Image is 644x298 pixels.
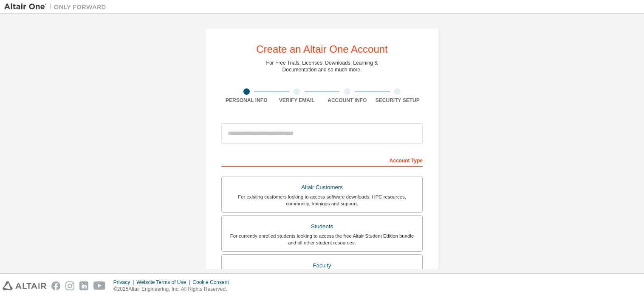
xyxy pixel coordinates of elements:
div: Create an Altair One Account [256,44,388,54]
img: youtube.svg [93,281,106,290]
div: Altair Customers [227,182,417,193]
div: For currently enrolled students looking to access the free Altair Student Edition bundle and all ... [227,233,417,246]
img: instagram.svg [65,281,74,290]
div: Website Terms of Use [136,279,192,286]
div: Security Setup [373,97,423,104]
div: Faculty [227,260,417,272]
img: Altair One [4,3,110,11]
div: Cookie Consent [192,279,234,286]
div: For Free Trials, Licenses, Downloads, Learning & Documentation and so much more. [266,60,378,73]
div: Students [227,221,417,233]
div: Verify Email [272,97,322,104]
img: linkedin.svg [79,281,88,290]
div: For existing customers looking to access software downloads, HPC resources, community, trainings ... [227,193,417,207]
div: Account Type [221,153,423,167]
div: Privacy [113,279,136,286]
img: altair_logo.svg [3,281,46,290]
p: © 2025 Altair Engineering, Inc. All Rights Reserved. [113,286,234,293]
div: Account Info [322,97,373,104]
div: Personal Info [221,97,272,104]
img: facebook.svg [51,281,60,290]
